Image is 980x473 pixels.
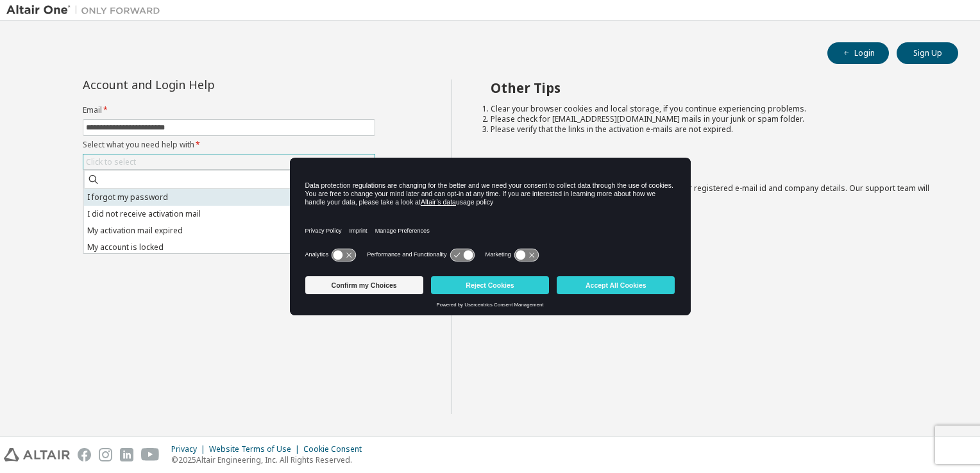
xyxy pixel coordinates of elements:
h2: Other Tips [491,79,936,96]
p: © 2025 Altair Engineering, Inc. All Rights Reserved. [171,454,369,465]
div: Privacy [171,444,209,454]
button: Sign Up [897,42,958,64]
button: Login [827,42,889,64]
li: Clear your browser cookies and local storage, if you continue experiencing problems. [491,104,936,114]
span: with a brief description of the problem, your registered e-mail id and company details. Our suppo... [491,183,929,204]
label: Email [83,105,375,115]
li: Please check for [EMAIL_ADDRESS][DOMAIN_NAME] mails in your junk or spam folder. [491,114,936,124]
div: Account and Login Help [83,79,317,90]
div: Click to select [86,157,136,167]
label: Select what you need help with [83,140,375,150]
li: Please verify that the links in the activation e-mails are not expired. [491,124,936,135]
img: Altair One [6,4,167,17]
div: Cookie Consent [303,444,369,454]
h2: Not sure how to login? [491,159,936,176]
img: youtube.svg [141,448,160,461]
div: Website Terms of Use [209,444,303,454]
img: altair_logo.svg [4,448,70,461]
li: I forgot my password [84,189,373,206]
img: linkedin.svg [120,448,133,461]
img: instagram.svg [99,448,112,461]
img: facebook.svg [78,448,91,461]
div: Click to select [83,154,375,170]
